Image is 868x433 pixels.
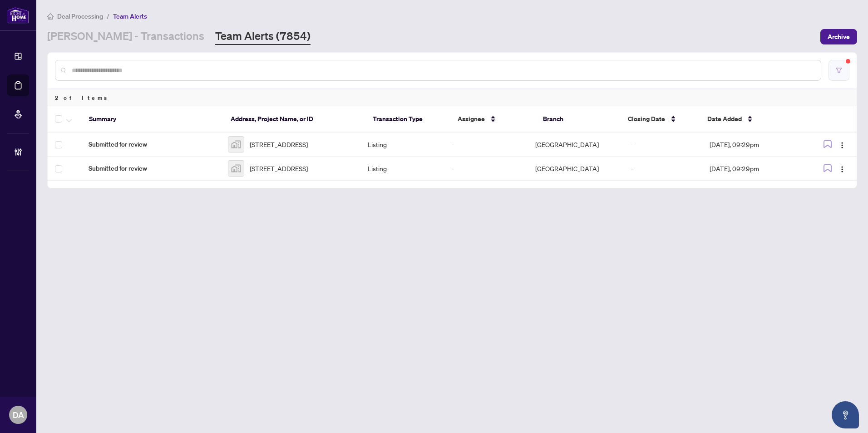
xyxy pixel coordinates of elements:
th: Date Added [700,106,802,133]
td: [DATE], 09:29pm [702,157,803,181]
td: - [624,133,702,157]
span: filter [836,67,842,74]
td: - [444,133,528,157]
td: [DATE], 09:29pm [702,133,803,157]
th: Transaction Type [365,106,450,133]
img: thumbnail-img [228,161,244,176]
button: Archive [820,29,857,44]
th: Assignee [450,106,535,133]
span: DA [13,408,24,421]
img: logo [7,7,29,24]
button: Logo [835,137,849,152]
li: / [107,11,109,21]
td: Listing [360,157,444,181]
span: Submitted for review [89,139,214,149]
span: Team Alerts [113,12,147,20]
button: Logo [835,161,849,176]
img: Logo [838,166,846,173]
span: Date Added [707,114,742,124]
button: filter [829,60,849,81]
span: Deal Processing [57,12,103,20]
td: - [624,157,702,181]
span: Closing Date [628,114,665,124]
img: thumbnail-img [228,137,244,152]
span: [STREET_ADDRESS] [250,163,308,173]
div: 2 of Items [48,89,857,106]
span: home [47,13,54,20]
td: [GEOGRAPHIC_DATA] [528,133,624,157]
img: Logo [838,142,846,149]
th: Address, Project Name, or ID [223,106,365,133]
span: Archive [828,30,850,44]
span: [STREET_ADDRESS] [250,139,308,149]
a: Team Alerts (7854) [215,29,311,45]
th: Closing Date [621,106,700,133]
span: Assignee [458,114,485,124]
button: Open asap [832,401,859,428]
td: [GEOGRAPHIC_DATA] [528,157,624,181]
a: [PERSON_NAME] - Transactions [47,29,204,45]
td: Listing [360,133,444,157]
th: Branch [536,106,621,133]
td: - [444,157,528,181]
th: Summary [82,106,223,133]
span: Submitted for review [89,163,214,173]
